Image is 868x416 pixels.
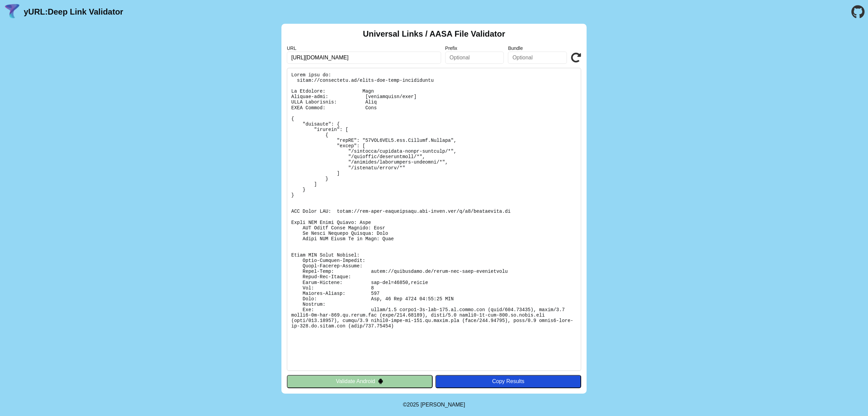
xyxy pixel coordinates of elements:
span: 2025 [407,402,419,408]
input: Optional [445,52,504,64]
input: Required [287,52,441,64]
label: URL [287,45,441,51]
a: yURL:Deep Link Validator [24,7,123,17]
pre: Lorem ipsu do: sitam://consectetu.ad/elits-doe-temp-incididuntu La Etdolore: Magn Aliquae-admi: [... [287,68,581,371]
label: Prefix [445,45,504,51]
button: Copy Results [435,375,581,388]
h2: Universal Links / AASA File Validator [363,29,505,39]
input: Optional [508,52,567,64]
footer: © [403,394,465,416]
a: Michael Ibragimchayev's Personal Site [420,402,465,408]
label: Bundle [508,45,567,51]
img: droidIcon.svg [378,378,383,384]
button: Validate Android [287,375,433,388]
div: Copy Results [439,378,578,384]
img: yURL Logo [3,3,21,21]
